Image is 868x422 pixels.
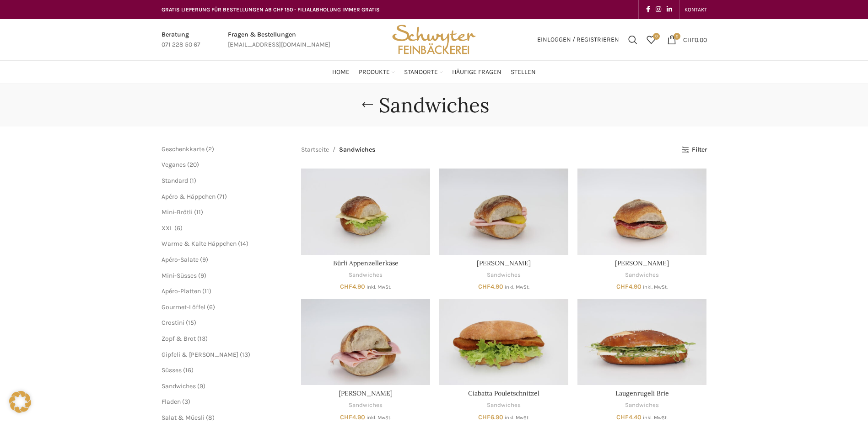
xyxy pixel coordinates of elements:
[219,193,225,200] span: 71
[301,145,375,155] nav: Breadcrumb
[487,271,521,280] a: Sandwiches
[162,303,205,311] a: Gourmet-Löffel
[624,31,642,49] a: Suchen
[616,413,642,421] bdi: 4.40
[404,68,438,77] span: Standorte
[664,3,675,16] a: Linkedin social link
[511,68,536,77] span: Stellen
[162,414,205,422] a: Salat & Müesli
[162,351,238,359] a: Gipfeli & [PERSON_NAME]
[439,299,568,385] a: Ciabatta Pouletschnitzel
[162,224,173,232] a: XXL
[333,259,399,267] a: Bürli Appenzellerkäse
[162,398,181,406] a: Fladen
[683,36,707,43] bdi: 0.00
[439,169,568,254] a: Bürli Fleischkäse
[478,413,491,421] span: CHF
[349,271,383,280] a: Sandwiches
[359,68,390,77] span: Produkte
[162,6,380,13] span: GRATIS LIEFERUNG FÜR BESTELLUNGEN AB CHF 150 - FILIALABHOLUNG IMMER GRATIS
[340,283,365,290] bdi: 4.90
[339,145,375,155] span: Sandwiches
[653,33,660,40] span: 0
[162,319,184,327] a: Crostini
[478,283,491,290] span: CHF
[683,36,695,43] span: CHF
[340,283,352,290] span: CHF
[301,145,329,155] a: Startseite
[615,389,669,397] a: Laugenrugeli Brie
[192,177,194,185] span: 1
[625,401,659,410] a: Sandwiches
[301,169,430,254] a: Bürli Appenzellerkäse
[162,161,186,169] a: Veganes
[189,161,197,169] span: 20
[162,366,182,374] a: Süsses
[240,240,246,248] span: 14
[162,240,237,248] a: Warme & Kalte Häppchen
[680,0,712,19] div: Secondary navigation
[209,303,213,311] span: 6
[616,413,629,421] span: CHF
[643,3,653,16] a: Facebook social link
[332,63,350,81] a: Home
[452,63,501,81] a: Häufige Fragen
[301,299,430,385] a: Bürli Schinken
[404,63,443,81] a: Standorte
[642,31,660,49] a: 0
[177,224,180,232] span: 6
[468,389,539,397] a: Ciabatta Pouletschnitzel
[487,401,521,410] a: Sandwiches
[615,259,669,267] a: [PERSON_NAME]
[162,335,196,343] a: Zopf & Brot
[478,283,503,290] bdi: 4.90
[389,35,479,43] a: Site logo
[162,287,201,295] a: Apéro-Platten
[685,0,707,19] a: KONTAKT
[533,31,624,49] a: Einloggen / Registrieren
[616,283,642,290] bdi: 4.90
[577,299,706,385] a: Laugenrugeli Brie
[162,208,193,216] a: Mini-Brötli
[340,413,365,421] bdi: 4.90
[205,287,209,295] span: 11
[577,169,706,254] a: Bürli Salami
[505,415,529,421] small: inkl. MwSt.
[185,366,191,374] span: 16
[511,63,536,81] a: Stellen
[359,63,395,81] a: Produkte
[505,284,529,290] small: inkl. MwSt.
[332,68,350,77] span: Home
[625,271,659,280] a: Sandwiches
[208,414,212,422] span: 8
[452,68,501,77] span: Häufige Fragen
[199,382,203,390] span: 9
[643,415,668,421] small: inkl. MwSt.
[477,259,531,267] a: [PERSON_NAME]
[162,272,197,280] a: Mini-Süsses
[537,37,619,43] span: Einloggen / Registrieren
[653,3,664,16] a: Instagram social link
[685,6,707,13] span: KONTAKT
[356,96,379,114] a: Go back
[162,193,216,200] a: Apéro & Häppchen
[208,145,212,153] span: 2
[199,335,205,343] span: 13
[478,413,503,421] bdi: 6.90
[162,30,200,50] a: Infobox link
[681,146,706,154] a: Filter
[162,145,205,153] a: Geschenkkarte
[339,389,393,397] a: [PERSON_NAME]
